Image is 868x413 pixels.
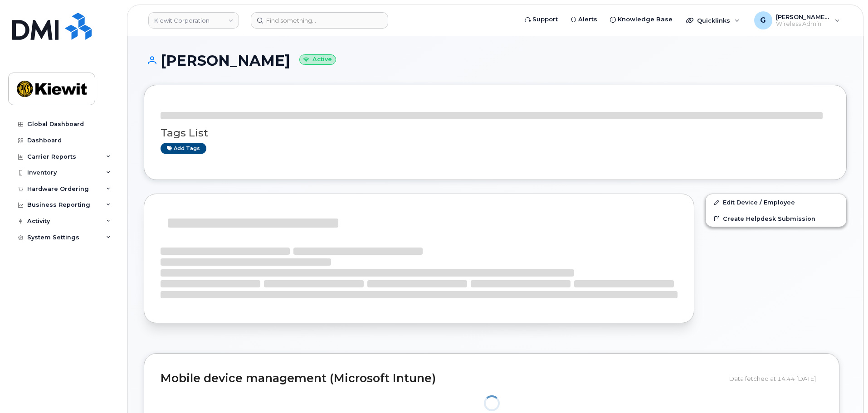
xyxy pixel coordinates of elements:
[161,372,722,385] h2: Mobile device management (Microsoft Intune)
[161,143,206,154] a: Add tags
[299,54,336,65] small: Active
[144,53,847,68] h1: [PERSON_NAME]
[706,194,846,210] a: Edit Device / Employee
[706,210,846,227] a: Create Helpdesk Submission
[729,370,823,387] div: Data fetched at 14:44 [DATE]
[161,127,830,139] h3: Tags List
